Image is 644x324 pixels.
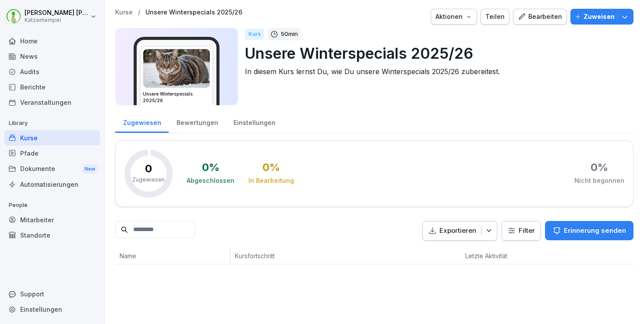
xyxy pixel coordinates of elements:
[481,9,510,25] button: Teilen
[4,286,100,302] div: Support
[518,12,562,21] div: Bearbeiten
[4,198,100,212] p: People
[245,66,626,77] p: In diesem Kurs lernst Du, wie Du unsere Winterspecials 2025/26 zubereitest.
[507,226,535,235] div: Filter
[4,212,100,228] a: Mitarbeiter
[82,164,97,174] div: New
[25,17,88,23] p: Katzentempel
[4,64,100,79] a: Audits
[584,12,615,21] p: Zuweisen
[4,49,100,64] a: News
[513,9,567,25] button: Bearbeiten
[145,9,242,16] a: Unsere Winterspecials 2025/26
[262,162,280,173] div: 0 %
[431,9,477,25] button: Aktionen
[120,251,226,260] p: Name
[4,177,100,192] a: Automatisierungen
[435,12,472,21] div: Aktionen
[4,228,100,243] a: Standorte
[132,176,165,184] p: Zugewiesen
[570,9,633,25] button: Zuweisen
[245,42,626,64] p: Unsere Winterspecials 2025/26
[4,79,100,95] a: Berichte
[4,161,100,177] div: Dokumente
[485,12,505,21] div: Teilen
[235,251,370,260] p: Kursfortschritt
[4,161,100,177] a: DokumenteNew
[574,176,624,185] div: Nicht begonnen
[143,91,210,104] h3: Unsere Winterspecials 2025/26
[545,221,633,240] button: Erinnerung senden
[4,116,100,130] p: Library
[4,130,100,146] a: Kurse
[202,162,219,173] div: 0 %
[226,110,283,133] a: Einstellungen
[502,221,540,240] button: Filter
[4,146,100,161] a: Pfade
[4,302,100,317] a: Einstellungen
[138,9,140,16] p: /
[169,110,226,133] a: Bewertungen
[564,226,626,235] p: Erinnerung senden
[248,176,294,185] div: In Bearbeitung
[4,33,100,49] a: Home
[145,164,152,174] p: 0
[4,95,100,110] a: Veranstaltungen
[439,226,476,236] p: Exportieren
[422,221,497,241] button: Exportieren
[25,9,88,17] p: [PERSON_NAME] [PERSON_NAME]
[143,49,210,88] img: mt6s7z2smeoqxj5xmfqodvlo.png
[115,9,133,16] a: Kurse
[281,30,298,39] p: 50 min
[591,162,608,173] div: 0 %
[115,110,169,133] a: Zugewiesen
[465,251,528,260] p: Letzte Aktivität
[245,28,264,40] div: Kurs
[187,176,234,185] div: Abgeschlossen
